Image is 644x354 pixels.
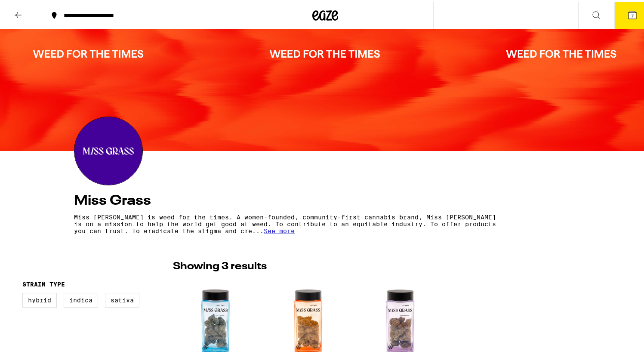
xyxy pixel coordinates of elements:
img: Miss Grass logo [74,115,142,183]
label: Indica [64,291,98,306]
label: Sativa [105,291,139,306]
span: See more [264,226,295,233]
h4: Miss Grass [74,192,576,206]
p: Showing 3 results [173,258,267,272]
legend: Strain Type [22,279,65,286]
label: Hybrid [22,291,57,306]
p: Miss [PERSON_NAME] is weed for the times. A women-founded, community-first cannabis brand, Miss [... [74,212,501,233]
span: 7 [631,12,634,17]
